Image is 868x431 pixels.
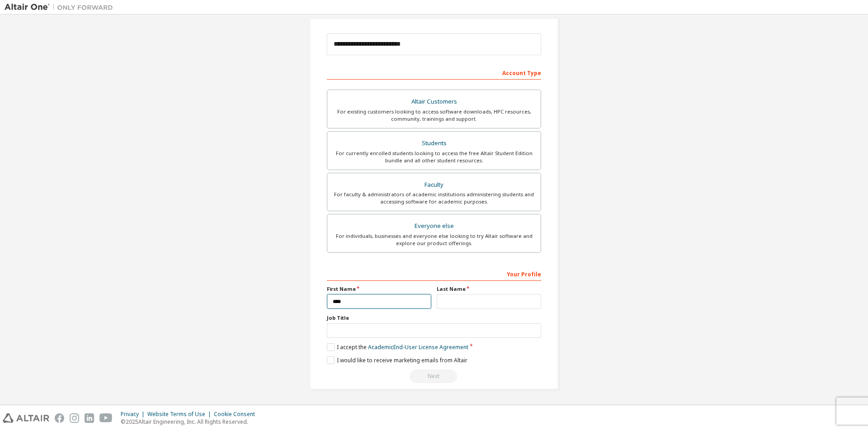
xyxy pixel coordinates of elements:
[333,137,535,150] div: Students
[327,266,541,281] div: Your Profile
[327,65,541,80] div: Account Type
[327,343,468,351] label: I accept the
[70,413,79,423] img: instagram.svg
[214,411,260,418] div: Cookie Consent
[121,418,260,426] p: © 2025 Altair Engineering, Inc. All Rights Reserved.
[333,108,535,123] div: For existing customers looking to access software downloads, HPC resources, community, trainings ...
[3,413,49,423] img: altair_logo.svg
[333,150,535,164] div: For currently enrolled students looking to access the free Altair Student Edition bundle and all ...
[85,413,94,423] img: linkedin.svg
[327,314,541,322] label: Job Title
[99,413,113,423] img: youtube.svg
[55,413,64,423] img: facebook.svg
[5,3,118,12] img: Altair One
[327,369,541,383] div: Read and acccept EULA to continue
[121,411,147,418] div: Privacy
[327,356,467,364] label: I would like to receive marketing emails from Altair
[333,95,535,108] div: Altair Customers
[437,285,541,293] label: Last Name
[333,220,535,232] div: Everyone else
[147,411,214,418] div: Website Terms of Use
[333,232,535,247] div: For individuals, businesses and everyone else looking to try Altair software and explore our prod...
[333,191,535,205] div: For faculty & administrators of academic institutions administering students and accessing softwa...
[368,343,468,351] a: Academic End-User License Agreement
[333,179,535,191] div: Faculty
[327,285,431,293] label: First Name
